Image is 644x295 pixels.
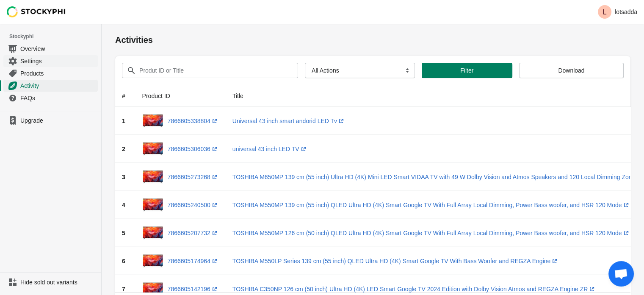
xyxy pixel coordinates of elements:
[142,250,163,272] img: acer-108-cm-43-inch-uhd-led-google-tv-ar43gt2851udfl-digital-o494352023-p607252283-0-202402280639...
[422,63,512,78] button: Filter
[122,174,125,180] span: 3
[168,258,219,264] a: 7866605174964(opens a new window)
[232,286,596,292] a: TOSHIBA C350NP 126 cm (50 inch) Ultra HD (4K) LED Smart Google TV 2024 Edition with Dolby Vision ...
[594,3,641,20] button: Avatar with initials Llotsadda
[142,222,163,244] img: acer-108-cm-43-inch-uhd-led-google-tv-ar43gt2851udfl-digital-o494352023-p607252283-0-202402280639...
[3,92,98,104] a: FAQs
[232,258,559,264] a: TOSHIBA M550LP Series 139 cm (55 inch) QLED Ultra HD (4K) Smart Google TV With Bass Woofer and RE...
[122,230,125,236] span: 5
[3,115,98,126] a: Upgrade
[615,8,637,15] p: lotsadda
[122,286,125,292] span: 7
[142,166,163,188] img: acer-108-cm-43-inch-uhd-led-google-tv-ar43gt2851udfl-digital-o494352023-p607252283-0-202402280639...
[168,174,219,180] a: 7866605273268(opens a new window)
[20,57,96,65] span: Settings
[519,63,624,78] button: Download
[232,202,630,208] a: TOSHIBA M550MP 139 cm (55 inch) QLED Ultra HD (4K) Smart Google TV With Full Array Local Dimming,...
[139,63,283,78] input: Produt ID or Title
[20,45,96,53] span: Overview
[168,202,219,208] a: 7866605240500(opens a new window)
[142,138,163,160] img: acer-108-cm-43-inch-uhd-led-google-tv-ar43gt2851udfl-digital-o494352023-p607252283-0-202402280639...
[20,81,96,90] span: Activity
[3,42,98,55] a: Overview
[20,116,96,125] span: Upgrade
[608,261,634,287] a: Open chat
[3,55,98,67] a: Settings
[20,278,96,287] span: Hide sold out variants
[598,5,611,19] span: Avatar with initials L
[3,276,98,288] a: Hide sold out variants
[142,110,163,132] img: acer-108-cm-43-inch-uhd-led-google-tv-ar43gt2851udfl-digital-o494352023-p607252283-0-202402280639...
[122,146,125,152] span: 2
[20,69,96,78] span: Products
[20,94,96,102] span: FAQs
[3,67,98,79] a: Products
[122,258,125,264] span: 6
[232,146,308,152] a: universal 43 inch LED TV(opens a new window)
[9,32,101,41] span: Stockyphi
[168,118,219,124] a: 7866605338804(opens a new window)
[168,286,219,292] a: 7866605142196(opens a new window)
[603,8,607,16] text: L
[168,146,219,152] a: 7866605306036(opens a new window)
[135,85,226,107] th: Product ID
[3,79,98,92] a: Activity
[7,6,66,17] img: Stockyphi
[142,194,163,216] img: acer-108-cm-43-inch-uhd-led-google-tv-ar43gt2851udfl-digital-o494352023-p607252283-0-202402280639...
[168,230,219,236] a: 7866605207732(opens a new window)
[122,202,125,208] span: 4
[232,118,345,124] a: Universal 43 inch smart andorid LED Tv(opens a new window)
[115,85,135,107] th: #
[122,118,125,124] span: 1
[460,67,473,74] span: Filter
[115,34,630,46] h1: Activities
[232,230,630,236] a: TOSHIBA M550MP 126 cm (50 inch) QLED Ultra HD (4K) Smart Google TV With Full Array Local Dimming,...
[558,67,584,74] span: Download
